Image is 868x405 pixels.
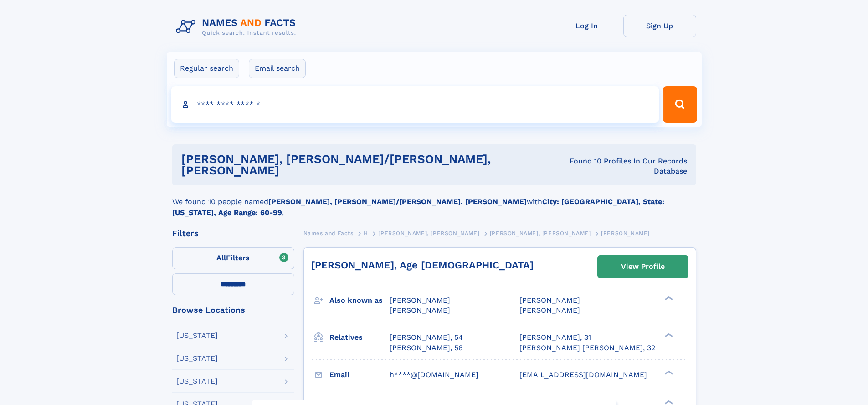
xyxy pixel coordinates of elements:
a: [PERSON_NAME], 54 [390,332,463,342]
div: [US_STATE] [176,378,218,385]
b: City: [GEOGRAPHIC_DATA], State: [US_STATE], Age Range: 60-99 [172,197,664,217]
div: Browse Locations [172,306,294,314]
div: View Profile [621,256,665,277]
span: [PERSON_NAME] [390,296,450,305]
a: Sign Up [623,15,696,37]
a: H [364,227,368,239]
img: Logo Names and Facts [172,15,303,39]
h3: Also known as [329,293,390,308]
div: [US_STATE] [176,355,218,362]
span: [PERSON_NAME] [601,230,650,237]
input: search input [171,86,659,123]
div: ❯ [663,332,673,338]
span: [PERSON_NAME] [390,306,450,315]
div: ❯ [663,369,673,375]
div: [US_STATE] [176,332,218,339]
a: [PERSON_NAME], 56 [390,343,463,353]
a: Log In [550,15,623,37]
span: [PERSON_NAME], [PERSON_NAME] [378,230,479,237]
span: All [216,253,226,262]
label: Regular search [174,59,239,78]
b: [PERSON_NAME], [PERSON_NAME]/[PERSON_NAME], [PERSON_NAME] [268,197,527,206]
div: Filters [172,229,294,237]
span: [EMAIL_ADDRESS][DOMAIN_NAME] [519,370,647,379]
label: Email search [249,59,306,78]
a: [PERSON_NAME], [PERSON_NAME] [378,227,479,239]
button: Search Button [663,86,697,123]
a: [PERSON_NAME], [PERSON_NAME] [490,227,591,239]
a: View Profile [598,256,688,278]
h3: Email [329,367,390,383]
a: [PERSON_NAME], Age [DEMOGRAPHIC_DATA] [311,259,534,271]
div: Found 10 Profiles In Our Records Database [550,156,687,176]
a: [PERSON_NAME] [PERSON_NAME], 32 [519,343,655,353]
span: H [364,230,368,237]
span: [PERSON_NAME] [519,296,580,305]
span: [PERSON_NAME], [PERSON_NAME] [490,230,591,237]
label: Filters [172,247,294,269]
span: [PERSON_NAME] [519,306,580,315]
div: ❯ [663,399,673,405]
h3: Relatives [329,330,390,345]
a: [PERSON_NAME], 31 [519,332,591,342]
a: Names and Facts [303,227,354,239]
div: ❯ [663,295,673,301]
h1: [PERSON_NAME], [PERSON_NAME]/[PERSON_NAME], [PERSON_NAME] [181,153,550,176]
div: We found 10 people named with . [172,185,696,218]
